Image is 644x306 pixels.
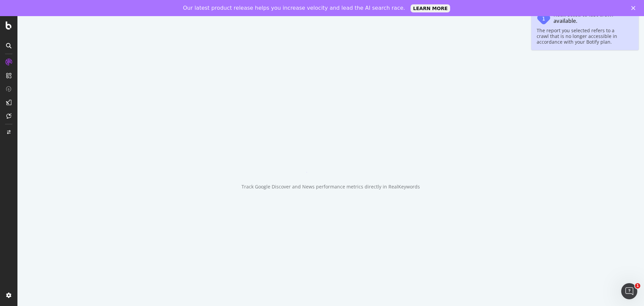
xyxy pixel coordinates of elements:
div: Redirected to last crawl available. [553,11,627,24]
iframe: Intercom live chat [621,283,637,299]
a: LEARN MORE [411,4,450,12]
div: Our latest product release helps you increase velocity and lead the AI search race. [183,5,405,11]
div: The report you selected refers to a crawl that is no longer accessible in accordance with your Bo... [537,28,627,45]
div: Track Google Discover and News performance metrics directly in RealKeywords [241,183,420,190]
span: 1 [635,283,640,289]
div: animation [307,148,355,173]
div: Fermer [631,6,638,10]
